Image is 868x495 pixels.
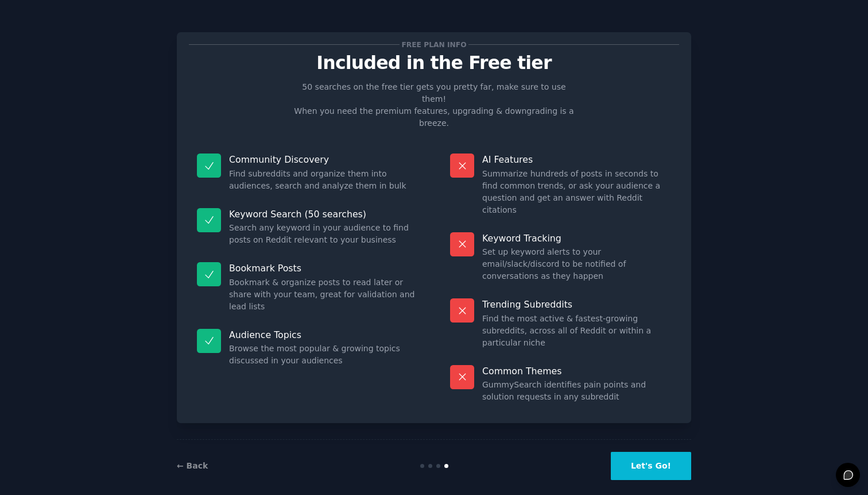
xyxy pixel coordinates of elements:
p: Common Themes [482,365,671,377]
p: Bookmark Posts [229,262,418,274]
dd: Find subreddits and organize them into audiences, search and analyze them in bulk [229,168,418,192]
p: AI Features [482,154,671,166]
p: Audience Topics [229,329,418,341]
dd: Search any keyword in your audience to find posts on Reddit relevant to your business [229,222,418,246]
dd: Summarize hundreds of posts in seconds to find common trends, or ask your audience a question and... [482,168,671,216]
p: Trending Subreddits [482,298,671,310]
a: ← Back [177,461,208,470]
button: Let's Go! [611,452,691,480]
dd: Find the most active & fastest-growing subreddits, across all of Reddit or within a particular niche [482,313,671,349]
p: 50 searches on the free tier gets you pretty far, make sure to use them! When you need the premiu... [289,81,579,129]
dd: Browse the most popular & growing topics discussed in your audiences [229,343,418,367]
dd: Set up keyword alerts to your email/slack/discord to be notified of conversations as they happen [482,246,671,282]
p: Keyword Tracking [482,232,671,244]
p: Community Discovery [229,154,418,166]
dd: GummySearch identifies pain points and solution requests in any subreddit [482,379,671,403]
p: Included in the Free tier [189,53,679,73]
span: Free plan info [400,39,468,51]
dd: Bookmark & organize posts to read later or share with your team, great for validation and lead lists [229,277,418,313]
p: Keyword Search (50 searches) [229,208,418,220]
